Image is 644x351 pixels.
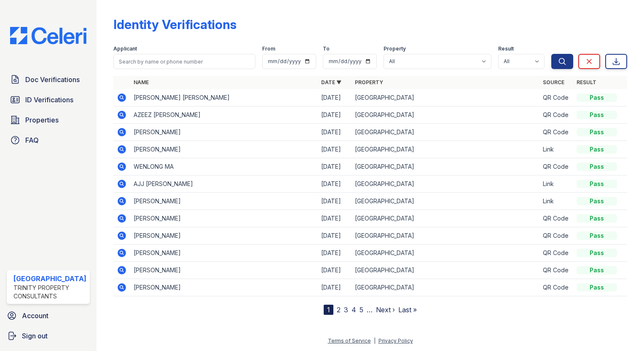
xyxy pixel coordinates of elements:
[352,89,539,106] td: [GEOGRAPHIC_DATA]
[374,338,376,344] div: |
[7,71,90,88] a: Doc Verifications
[577,93,617,102] div: Pass
[539,106,573,124] td: QR Code
[318,245,352,262] td: [DATE]
[344,306,348,314] a: 3
[22,311,48,321] span: Account
[539,193,573,210] td: Link
[378,338,413,344] a: Privacy Policy
[324,305,333,315] div: 1
[352,279,539,296] td: [GEOGRAPHIC_DATA]
[318,262,352,279] td: [DATE]
[113,54,255,69] input: Search by name or phone number
[318,279,352,296] td: [DATE]
[543,79,564,85] a: Source
[318,106,352,124] td: [DATE]
[318,89,352,106] td: [DATE]
[25,74,80,85] span: Doc Verifications
[130,279,318,296] td: [PERSON_NAME]
[376,306,395,314] a: Next ›
[318,141,352,158] td: [DATE]
[130,158,318,175] td: WENLONG MA
[130,210,318,227] td: [PERSON_NAME]
[577,214,617,223] div: Pass
[539,89,573,106] td: QR Code
[577,111,617,119] div: Pass
[3,307,93,324] a: Account
[498,45,514,52] label: Result
[577,249,617,257] div: Pass
[3,27,93,44] img: CE_Logo_Blue-a8612792a0a2168367f1c8372b55b34899dd931a85d93a1a3d3e32e68fde9ad4.png
[318,227,352,245] td: [DATE]
[13,274,86,284] div: [GEOGRAPHIC_DATA]
[539,124,573,141] td: QR Code
[539,279,573,296] td: QR Code
[3,327,93,344] a: Sign out
[398,306,417,314] a: Last »
[318,193,352,210] td: [DATE]
[7,91,90,108] a: ID Verifications
[130,227,318,245] td: [PERSON_NAME]
[134,79,149,85] a: Name
[130,193,318,210] td: [PERSON_NAME]
[25,135,39,145] span: FAQ
[539,141,573,158] td: Link
[539,245,573,262] td: QR Code
[323,45,330,52] label: To
[130,106,318,124] td: AZEEZ [PERSON_NAME]
[130,141,318,158] td: [PERSON_NAME]
[577,79,596,85] a: Result
[22,331,48,341] span: Sign out
[577,283,617,292] div: Pass
[352,210,539,227] td: [GEOGRAPHIC_DATA]
[577,231,617,240] div: Pass
[352,306,356,314] a: 4
[13,284,86,300] div: Trinity Property Consultants
[7,132,90,149] a: FAQ
[577,162,617,171] div: Pass
[262,45,275,52] label: From
[130,245,318,262] td: [PERSON_NAME]
[352,245,539,262] td: [GEOGRAPHIC_DATA]
[25,95,73,105] span: ID Verifications
[539,227,573,245] td: QR Code
[352,124,539,141] td: [GEOGRAPHIC_DATA]
[367,305,373,315] span: …
[321,79,341,85] a: Date ▼
[352,227,539,245] td: [GEOGRAPHIC_DATA]
[577,180,617,188] div: Pass
[352,106,539,124] td: [GEOGRAPHIC_DATA]
[352,175,539,193] td: [GEOGRAPHIC_DATA]
[337,306,341,314] a: 2
[360,306,363,314] a: 5
[318,175,352,193] td: [DATE]
[577,128,617,136] div: Pass
[318,124,352,141] td: [DATE]
[130,124,318,141] td: [PERSON_NAME]
[577,266,617,274] div: Pass
[352,158,539,175] td: [GEOGRAPHIC_DATA]
[25,115,59,125] span: Properties
[113,17,236,32] div: Identity Verifications
[318,210,352,227] td: [DATE]
[352,193,539,210] td: [GEOGRAPHIC_DATA]
[352,141,539,158] td: [GEOGRAPHIC_DATA]
[384,45,406,52] label: Property
[130,175,318,193] td: AJJ [PERSON_NAME]
[352,262,539,279] td: [GEOGRAPHIC_DATA]
[539,262,573,279] td: QR Code
[539,175,573,193] td: Link
[113,45,137,52] label: Applicant
[318,158,352,175] td: [DATE]
[577,145,617,154] div: Pass
[130,89,318,106] td: [PERSON_NAME] [PERSON_NAME]
[355,79,383,85] a: Property
[539,210,573,227] td: QR Code
[577,197,617,205] div: Pass
[7,112,90,128] a: Properties
[328,338,371,344] a: Terms of Service
[130,262,318,279] td: [PERSON_NAME]
[539,158,573,175] td: QR Code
